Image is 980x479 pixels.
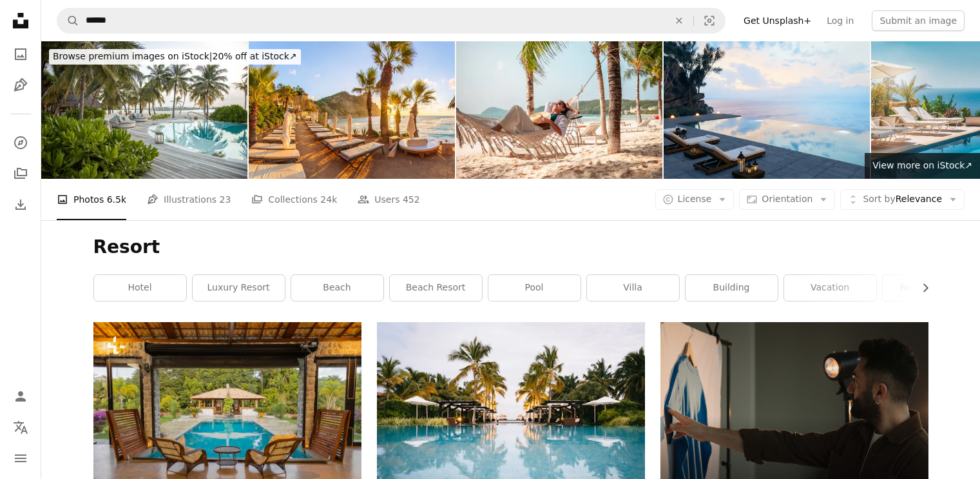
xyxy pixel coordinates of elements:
button: Language [8,414,34,440]
a: Photos [8,41,34,67]
button: Submit an image [872,10,965,31]
a: Collections 24k [251,179,337,220]
span: 23 [220,192,231,207]
a: pool [488,275,581,301]
a: Users 452 [358,179,419,220]
img: Maldives swimming pool at tropical Island Resort Hotel Beach with palm trees and sun beds [41,41,247,179]
span: 452 [403,192,420,207]
a: green palm trees near swimming pool during daytime [377,405,645,417]
a: View more on iStock↗ [865,153,980,179]
span: 24k [320,192,337,207]
a: beach resort [390,275,482,301]
button: Clear [665,8,693,33]
a: hotel [94,275,186,301]
a: Log in / Sign up [8,383,34,409]
a: building [686,275,778,301]
a: two chairs sitting in front of a swimming pool [93,405,361,417]
img: Luxurious Poolside Area with Infinity Pool Overlooking the Sea [664,41,870,179]
button: Visual search [694,8,725,33]
button: Orientation [739,189,835,210]
a: resort room [883,275,975,301]
a: Download History [8,192,34,218]
span: Browse premium images on iStock | [53,51,212,61]
button: Search Unsplash [57,8,79,33]
a: Log in [819,10,861,31]
a: Illustrations 23 [147,179,231,220]
span: Orientation [762,194,812,204]
a: beach [291,275,383,301]
button: scroll list to the right [914,275,928,301]
div: 20% off at iStock ↗ [49,49,301,65]
a: vacation [784,275,876,301]
a: Explore [8,130,34,156]
a: villa [587,275,679,301]
button: Menu [8,445,34,471]
button: License [655,189,735,210]
h1: Resort [93,236,928,259]
a: Browse premium images on iStock|20% off at iStock↗ [41,41,309,72]
span: Relevance [863,193,942,206]
img: Relaxed Hispanic Woman Enjoying Beachside Hammock [456,41,662,179]
span: License [678,194,712,204]
a: Illustrations [8,72,34,98]
form: Find visuals sitewide [57,8,725,34]
span: View more on iStock ↗ [872,160,972,170]
a: Collections [8,161,34,187]
img: Sol d'en Serra beach at sunrise time, Ibiza [249,41,455,179]
button: Sort byRelevance [840,189,965,210]
a: Get Unsplash+ [736,10,819,31]
span: Sort by [863,194,895,204]
a: luxury resort [193,275,285,301]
